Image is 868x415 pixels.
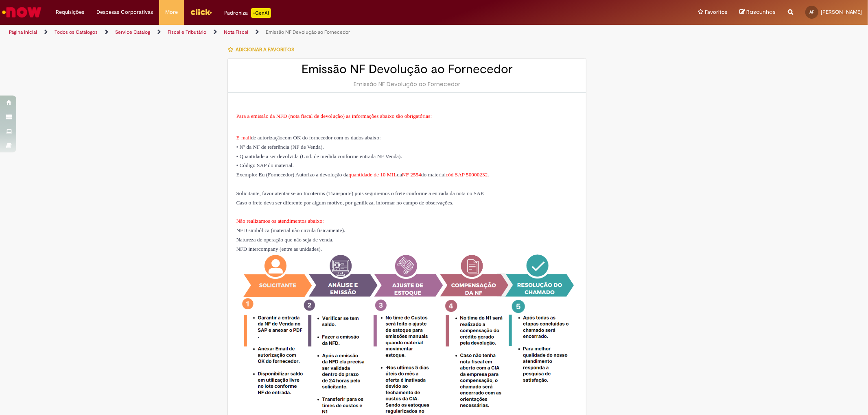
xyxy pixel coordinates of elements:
span: E-mail [236,135,251,141]
span: • Código SAP do material. [236,162,294,168]
span: • Nº da NF de referência (NF de Venda) [236,144,324,150]
a: Página inicial [9,29,37,35]
button: Adicionar a Favoritos [227,41,299,58]
span: Exemplo: Eu (Fornecedor) Autorizo a devolução da da do material . [236,172,489,178]
span: Não realizamos os atendimentos abaixo: [236,218,324,224]
span: Natureza de operação que não seja de venda. [236,237,333,243]
span: de autorização [251,135,381,141]
span: . [401,153,402,159]
span: Favoritos [705,8,727,16]
span: More [165,8,178,16]
a: Emissão NF Devolução ao Fornecedor [266,29,350,35]
img: ServiceNow [1,4,43,20]
span: Adicionar a Favoritos [236,46,294,53]
span: . [344,227,345,233]
span: • Quantidade a ser devolvida (Und. de medida conforme entrada NF Venda) [236,153,402,159]
span: Solicitante, favor atentar se ao Incoterms (Transporte) pois seguiremos o frete conforme a entrad... [236,190,484,206]
span: . [323,144,324,150]
span: Rascunhos [746,8,776,16]
span: NF 2554 [402,172,421,178]
a: Fiscal e Tributário [168,29,206,35]
a: Rascunhos [739,9,776,16]
span: NFD intercompany (entre as unidades) [236,246,320,252]
a: Nota Fiscal [224,29,248,35]
span: [PERSON_NAME] [821,9,862,15]
span: AF [810,9,814,15]
span: cód SAP 50000232 [446,172,488,178]
span: Requisições [56,8,84,16]
span: NFD simbólica (material não circula fisicamente) [236,227,345,233]
a: Todos os Catálogos [55,29,98,35]
span: com OK do fornecedor com os dados abaixo: [282,135,381,141]
p: +GenAi [251,8,271,18]
h2: Emissão NF Devolução ao Fornecedor [236,63,578,76]
div: Emissão NF Devolução ao Fornecedor [236,80,578,88]
img: click_logo_yellow_360x200.png [190,6,212,18]
span: Para a emissão da NFD (nota fiscal de devolução) as informações abaixo são obrigatórias: [236,113,432,119]
span: Despesas Corporativas [96,8,153,16]
a: Service Catalog [115,29,150,35]
span: quantidade de 10 MIL [349,172,397,178]
ul: Trilhas de página [6,25,573,40]
div: Padroniza [224,8,271,18]
span: . [321,246,322,252]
